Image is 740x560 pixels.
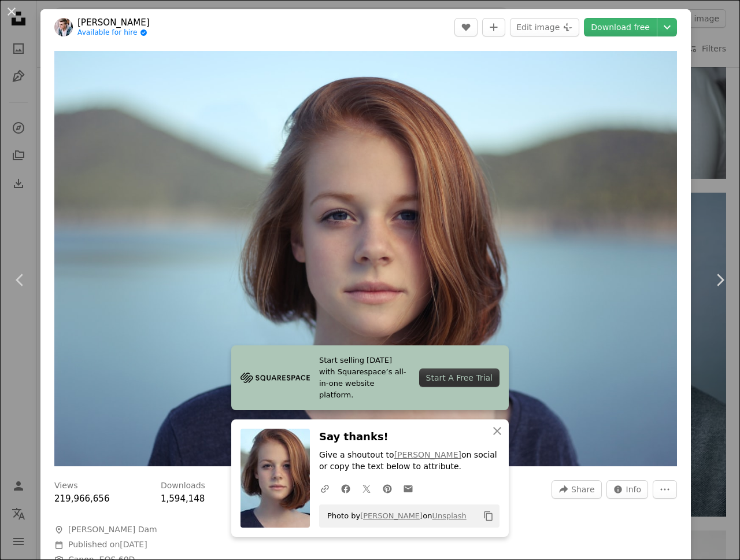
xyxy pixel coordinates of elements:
a: Start selling [DATE] with Squarespace’s all-in-one website platform.Start A Free Trial [231,345,509,410]
img: Go to Christopher Campbell's profile [54,18,73,36]
button: Stats about this image [606,480,649,499]
a: [PERSON_NAME] [394,451,461,460]
a: Download free [584,18,657,36]
a: Share over email [398,477,419,500]
span: 219,966,656 [54,493,109,504]
a: [PERSON_NAME] [77,17,150,28]
a: Share on Facebook [335,477,356,500]
img: shallow focus photography of woman outdoor during day [54,51,677,466]
button: Share this image [552,480,601,499]
p: Give a shoutout to on social or copy the text below to attribute. [319,450,499,473]
button: More Actions [653,480,677,499]
button: Edit image [510,18,579,36]
a: Next [700,224,740,336]
time: August 5, 2015 at 10:04:04 AM GMT+2 [120,540,147,549]
h3: Downloads [161,480,205,492]
a: Share on Pinterest [377,477,398,500]
span: Start selling [DATE] with Squarespace’s all-in-one website platform. [319,355,410,401]
button: Zoom in on this image [54,51,677,466]
a: Unsplash [432,511,466,520]
a: Available for hire [77,28,150,38]
span: Photo by on [321,507,467,525]
img: file-1705255347840-230a6ab5bca9image [240,369,310,386]
span: Share [571,481,594,498]
a: [PERSON_NAME] [360,511,423,520]
button: Choose download size [657,18,677,36]
div: Start A Free Trial [419,369,499,387]
button: Copy to clipboard [479,506,498,526]
h3: Say thanks! [319,429,499,445]
span: 1,594,148 [161,493,205,504]
span: Info [626,481,642,498]
button: Add to Collection [482,18,505,36]
h3: Views [54,480,78,492]
span: Published on [68,540,147,549]
span: [PERSON_NAME] Dam [68,524,157,536]
a: Share on Twitter [356,477,377,500]
button: Like [454,18,478,36]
